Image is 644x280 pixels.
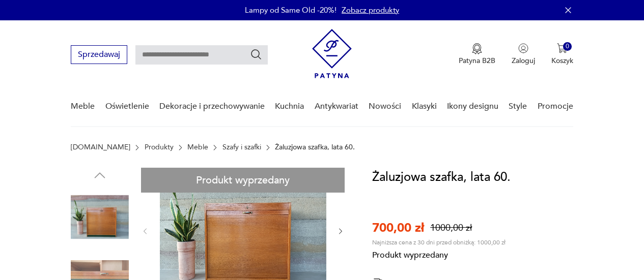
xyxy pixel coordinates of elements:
a: Dekoracje i przechowywanie [159,87,265,126]
img: Ikona medalu [472,43,482,54]
button: 0Koszyk [551,43,573,66]
a: Style [509,87,527,126]
p: Produkt wyprzedany [372,246,506,261]
p: Zaloguj [512,56,535,66]
button: Zaloguj [512,43,535,66]
p: Koszyk [551,56,573,66]
p: 700,00 zł [372,220,424,236]
a: Sprzedawaj [71,52,127,59]
a: Zobacz produkty [342,5,399,15]
a: Oświetlenie [105,87,149,126]
h1: Żaluzjowa szafka, lata 60. [372,168,511,187]
a: Antykwariat [315,87,358,126]
a: Promocje [538,87,573,126]
a: Ikony designu [447,87,498,126]
a: Szafy i szafki [222,143,261,151]
a: Produkty [145,143,174,151]
p: Żaluzjowa szafka, lata 60. [275,143,355,151]
div: 0 [563,42,572,51]
a: Ikona medaluPatyna B2B [459,43,495,66]
p: Patyna B2B [459,56,495,66]
a: Kuchnia [275,87,304,126]
img: Ikonka użytkownika [518,43,528,53]
img: Patyna - sklep z meblami i dekoracjami vintage [312,29,352,78]
button: Szukaj [250,48,262,60]
p: Lampy od Same Old -20%! [245,5,337,15]
p: 1000,00 zł [430,222,472,234]
p: Najniższa cena z 30 dni przed obniżką: 1000,00 zł [372,238,506,246]
button: Sprzedawaj [71,45,127,64]
a: Meble [187,143,208,151]
img: Ikona koszyka [557,43,567,53]
button: Patyna B2B [459,43,495,66]
a: [DOMAIN_NAME] [71,143,130,151]
a: Meble [71,87,95,126]
a: Klasyki [412,87,437,126]
a: Nowości [369,87,401,126]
